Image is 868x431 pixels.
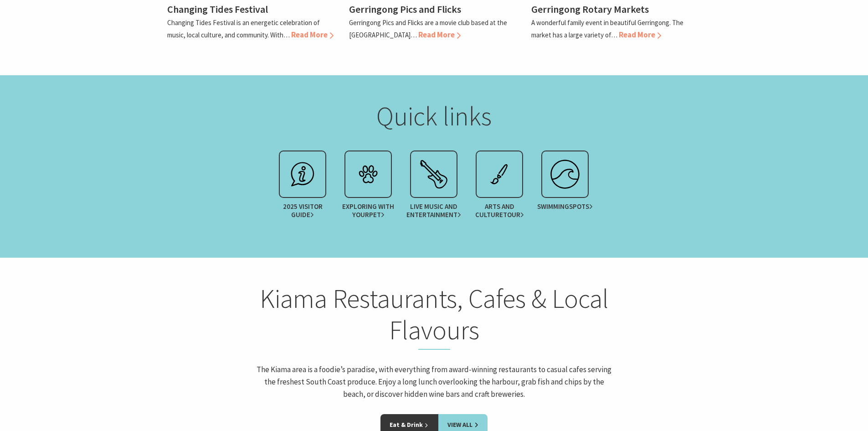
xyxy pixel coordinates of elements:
a: 2025 VisitorGuide [270,151,335,223]
span: 2025 Visitor [274,203,331,219]
span: Tour [503,211,524,219]
p: A wonderful family event in beautiful Gerringong. The market has a large variety of… [531,18,683,39]
h4: Changing Tides Festival [167,3,268,16]
h4: Gerringong Rotary Markets [531,3,649,16]
p: Changing Tides Festival is an energetic celebration of music, local culture, and community. With… [167,18,320,39]
span: Live Music and [406,203,462,219]
h4: Gerringong Pics and Flicks [349,3,461,16]
img: festival.svg [416,156,452,192]
a: Live Music andEntertainment [401,151,467,223]
p: Gerringong Pics and Flicks are a movie club based at the [GEOGRAPHIC_DATA]… [349,18,507,39]
span: Pet [369,211,385,219]
p: The Kiama area is a foodie’s paradise, with everything from award-winning restaurants to casual c... [256,363,613,401]
a: Swimmingspots [532,151,598,223]
img: exhibit.svg [481,156,518,192]
span: Entertainment [406,211,461,219]
span: Exploring with your [340,203,397,219]
span: Read More [619,30,661,40]
img: surfing.svg [547,156,583,192]
a: Arts and CultureTour [467,151,532,223]
img: info.svg [284,156,321,192]
a: Exploring with yourPet [335,151,401,223]
h2: Quick links [256,100,613,132]
span: Read More [291,30,334,40]
span: Swimming [537,203,593,211]
span: Guide [291,211,314,219]
span: Arts and Culture [471,203,528,219]
img: petcare.svg [350,156,386,192]
h2: Kiama Restaurants, Cafes & Local Flavours [256,283,613,350]
span: spots [569,203,593,211]
span: Read More [418,30,461,40]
